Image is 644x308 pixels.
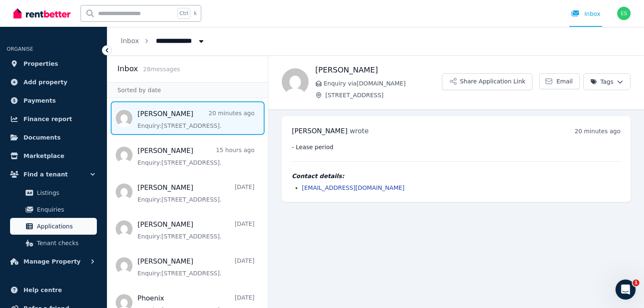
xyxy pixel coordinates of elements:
[10,218,97,235] a: Applications
[7,282,100,298] a: Help centre
[7,111,100,127] a: Finance report
[590,78,613,86] span: Tags
[617,7,631,20] img: Elaine Sheeley
[23,132,61,142] span: Documents
[107,27,219,55] nav: Breadcrumb
[7,148,100,164] a: Marketplace
[7,253,100,270] button: Manage Property
[315,64,442,76] h1: [PERSON_NAME]
[10,201,97,218] a: Enquiries
[13,7,70,20] img: RentBetter
[23,59,58,69] span: Properties
[292,127,348,135] span: [PERSON_NAME]
[442,73,532,90] button: Share Application Link
[325,91,442,99] span: [STREET_ADDRESS]
[117,63,138,75] h2: Inbox
[583,73,631,90] button: Tags
[7,74,100,91] a: Add property
[37,221,93,231] span: Applications
[138,146,254,167] a: [PERSON_NAME]15 hours agoEnquiry:[STREET_ADDRESS].
[7,55,100,72] a: Properties
[10,235,97,251] a: Tenant checks
[37,204,93,215] span: Enquiries
[138,256,254,277] a: [PERSON_NAME][DATE]Enquiry:[STREET_ADDRESS].
[37,238,93,248] span: Tenant checks
[615,280,636,300] iframe: Intercom live chat
[556,77,573,85] span: Email
[7,129,100,146] a: Documents
[121,37,139,45] a: Inbox
[23,77,68,87] span: Add property
[23,96,56,106] span: Payments
[571,10,600,18] div: Inbox
[324,79,442,88] span: Enquiry via [DOMAIN_NAME]
[138,183,254,204] a: [PERSON_NAME][DATE]Enquiry:[STREET_ADDRESS].
[282,68,309,95] img: junita
[302,184,405,191] a: [EMAIL_ADDRESS][DOMAIN_NAME]
[107,82,268,98] div: Sorted by date
[23,169,68,179] span: Find a tenant
[37,188,93,198] span: Listings
[23,151,64,161] span: Marketplace
[7,166,100,183] button: Find a tenant
[138,220,254,241] a: [PERSON_NAME][DATE]Enquiry:[STREET_ADDRESS].
[539,73,580,89] a: Email
[194,10,197,17] span: k
[23,256,80,267] span: Manage Property
[292,172,621,180] h4: Contact details:
[7,46,33,52] span: ORGANISE
[10,184,97,201] a: Listings
[350,127,369,135] span: wrote
[292,143,621,151] pre: - Lease period
[177,8,190,19] span: Ctrl
[23,114,72,124] span: Finance report
[143,66,180,72] span: 28 message s
[575,128,621,135] time: 20 minutes ago
[138,109,254,130] a: [PERSON_NAME]20 minutes agoEnquiry:[STREET_ADDRESS].
[633,280,639,286] span: 1
[23,285,62,295] span: Help centre
[7,92,100,109] a: Payments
